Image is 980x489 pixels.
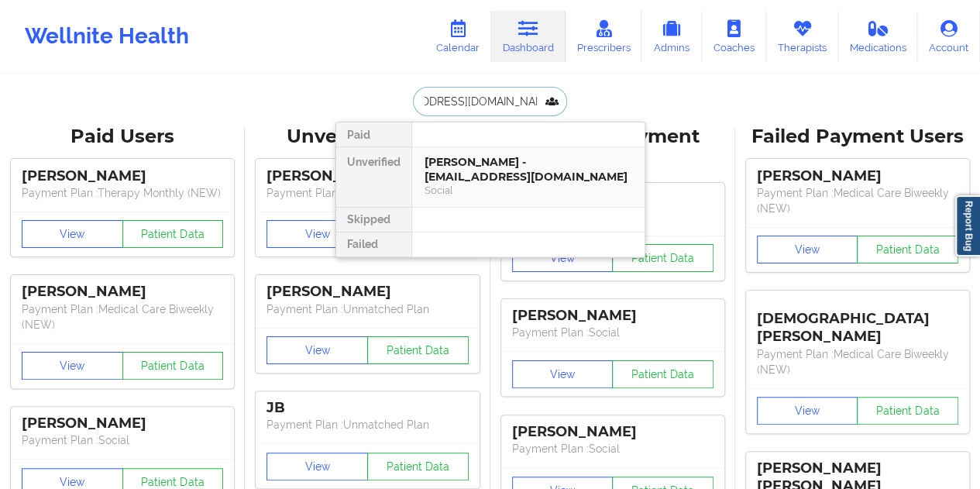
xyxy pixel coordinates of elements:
[857,236,958,263] button: Patient Data
[512,307,714,325] div: [PERSON_NAME]
[122,220,224,248] button: Patient Data
[336,122,411,147] div: Paid
[22,415,223,432] div: [PERSON_NAME]
[757,346,958,377] p: Payment Plan : Medical Care Biweekly (NEW)
[612,244,714,272] button: Patient Data
[22,185,223,201] p: Payment Plan : Therapy Monthly (NEW)
[266,185,468,201] p: Payment Plan : Unmatched Plan
[266,417,468,432] p: Payment Plan : Unmatched Plan
[612,360,714,388] button: Patient Data
[955,195,980,257] a: Report Bug
[336,232,411,257] div: Failed
[757,236,858,263] button: View
[266,301,468,317] p: Payment Plan : Unmatched Plan
[746,125,969,149] div: Failed Payment Users
[512,325,714,340] p: Payment Plan : Social
[22,283,223,301] div: [PERSON_NAME]
[425,155,632,184] div: [PERSON_NAME] - [EMAIL_ADDRESS][DOMAIN_NAME]
[512,423,714,441] div: [PERSON_NAME]
[512,441,714,456] p: Payment Plan : Social
[367,453,469,480] button: Patient Data
[491,11,566,62] a: Dashboard
[702,11,766,62] a: Coaches
[857,397,958,425] button: Patient Data
[266,283,468,301] div: [PERSON_NAME]
[266,167,468,185] div: [PERSON_NAME]
[757,397,858,425] button: View
[266,399,468,417] div: JB
[22,352,123,380] button: View
[641,11,702,62] a: Admins
[757,298,958,346] div: [DEMOGRAPHIC_DATA][PERSON_NAME]
[336,208,411,232] div: Skipped
[512,360,614,388] button: View
[256,125,479,149] div: Unverified Users
[838,11,918,62] a: Medications
[512,244,614,272] button: View
[122,352,224,380] button: Patient Data
[425,184,632,197] div: Social
[22,301,223,332] p: Payment Plan : Medical Care Biweekly (NEW)
[22,220,123,248] button: View
[757,167,958,185] div: [PERSON_NAME]
[11,125,234,149] div: Paid Users
[22,167,223,185] div: [PERSON_NAME]
[425,11,491,62] a: Calendar
[917,11,980,62] a: Account
[266,220,368,248] button: View
[336,147,411,208] div: Unverified
[757,185,958,216] p: Payment Plan : Medical Care Biweekly (NEW)
[367,336,469,364] button: Patient Data
[566,11,642,62] a: Prescribers
[266,453,368,480] button: View
[766,11,838,62] a: Therapists
[22,432,223,448] p: Payment Plan : Social
[266,336,368,364] button: View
